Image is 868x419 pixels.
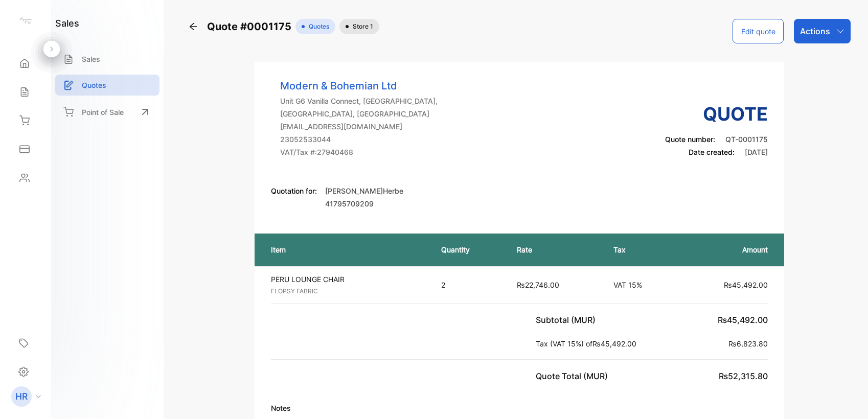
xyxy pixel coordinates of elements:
h1: sales [55,16,79,30]
p: Tax [613,244,669,255]
p: VAT 15% [613,280,669,290]
p: [GEOGRAPHIC_DATA], [GEOGRAPHIC_DATA] [280,108,438,119]
span: ₨52,315.80 [719,371,768,381]
p: 41795709209 [325,198,403,209]
span: Quotes [305,22,329,31]
p: Subtotal (MUR) [536,314,600,326]
p: Sales [82,54,100,64]
span: QT-0001175 [725,135,768,144]
span: ₨22,746.00 [517,281,559,289]
p: Item [271,244,421,255]
a: Quotes [55,75,159,96]
a: Sales [55,49,159,69]
iframe: LiveChat chat widget [825,376,868,419]
button: Actions [794,19,851,43]
p: Quotation for: [271,185,317,196]
p: Quantity [441,244,496,255]
p: VAT/Tax #: 27940468 [280,147,438,157]
p: Date created: [665,147,768,157]
span: ₨45,492.00 [724,281,768,289]
p: 23052533044 [280,134,438,145]
p: 2 [441,280,496,290]
span: [DATE] [745,148,768,156]
img: logo [18,13,33,29]
span: Quote #0001175 [207,19,295,34]
p: FLOPSY FABRIC [271,287,431,296]
p: Quote number: [665,134,768,145]
a: Point of Sale [55,101,159,123]
p: Quote Total (MUR) [536,370,612,382]
p: Notes [271,403,768,413]
p: Quotes [82,80,106,90]
h3: Quote [665,100,768,128]
span: ₨45,492.00 [592,339,636,348]
p: Point of Sale [82,107,124,118]
p: Tax (VAT 15%) of [536,338,641,349]
p: [PERSON_NAME]Herbe [325,185,403,196]
button: Edit quote [733,19,784,43]
p: Unit G6 Vanilla Connect, [GEOGRAPHIC_DATA], [280,96,438,106]
p: Amount [689,244,768,255]
p: Modern & Bohemian Ltd [280,78,438,94]
p: [EMAIL_ADDRESS][DOMAIN_NAME] [280,121,438,132]
p: HR [15,390,28,403]
p: Rate [517,244,593,255]
span: ₨6,823.80 [728,339,768,348]
p: Actions [800,25,830,37]
span: ₨45,492.00 [718,315,768,325]
span: Store 1 [349,22,373,31]
p: PERU LOUNGE CHAIR [271,274,431,285]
